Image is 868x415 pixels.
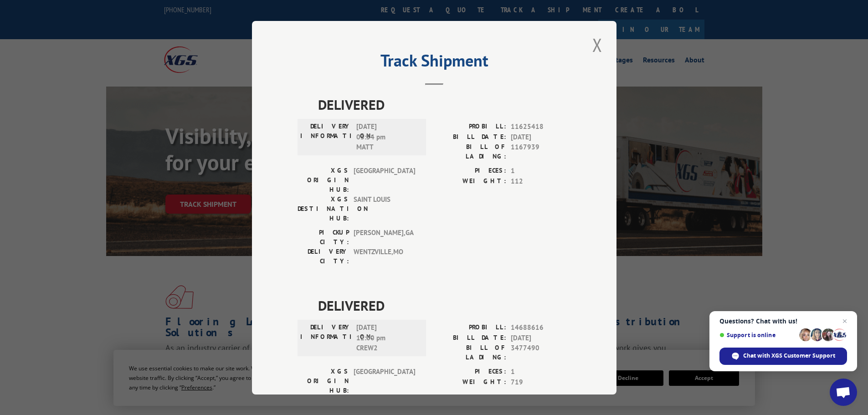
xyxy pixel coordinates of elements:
button: Close modal [590,32,605,57]
label: BILL OF LADING: [434,343,506,362]
label: BILL OF LADING: [434,142,506,161]
span: Chat with XGS Customer Support [719,348,847,365]
span: 1 [511,367,571,377]
label: BILL DATE: [434,132,506,142]
label: XGS ORIGIN HUB: [298,367,349,395]
label: PIECES: [434,166,506,176]
span: [GEOGRAPHIC_DATA] [354,166,415,195]
span: 1167939 [511,142,571,161]
a: Open chat [830,379,857,406]
label: DELIVERY INFORMATION: [300,122,352,153]
label: DELIVERY INFORMATION: [300,323,352,354]
span: 1 [511,166,571,176]
label: WEIGHT: [434,377,506,387]
label: XGS DESTINATION HUB: [298,195,349,223]
span: Chat with XGS Customer Support [743,352,835,360]
span: [PERSON_NAME] , GA [354,228,415,247]
span: [DATE] 03:54 pm MATT [356,122,418,153]
label: PROBILL: [434,122,506,132]
span: 11625418 [511,122,571,132]
span: 3477490 [511,343,571,362]
label: XGS ORIGIN HUB: [298,166,349,195]
span: [GEOGRAPHIC_DATA] [354,367,415,395]
span: [DATE] 12:00 pm CREW2 [356,323,418,354]
span: [DATE] [511,132,571,142]
label: PICKUP CITY: [298,228,349,247]
span: 112 [511,176,571,186]
label: BILL DATE: [434,333,506,343]
label: WEIGHT: [434,176,506,186]
span: Questions? Chat with us! [719,318,847,325]
h2: Track Shipment [298,54,571,72]
span: SAINT LOUIS [354,195,415,223]
label: PIECES: [434,367,506,377]
span: DELIVERED [318,295,571,316]
span: [DATE] [511,333,571,343]
label: DELIVERY CITY: [298,247,349,266]
span: 14688616 [511,323,571,333]
span: 719 [511,377,571,387]
span: Support is online [719,332,796,338]
span: DELIVERED [318,94,571,115]
span: WENTZVILLE , MO [354,247,415,266]
label: PROBILL: [434,323,506,333]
